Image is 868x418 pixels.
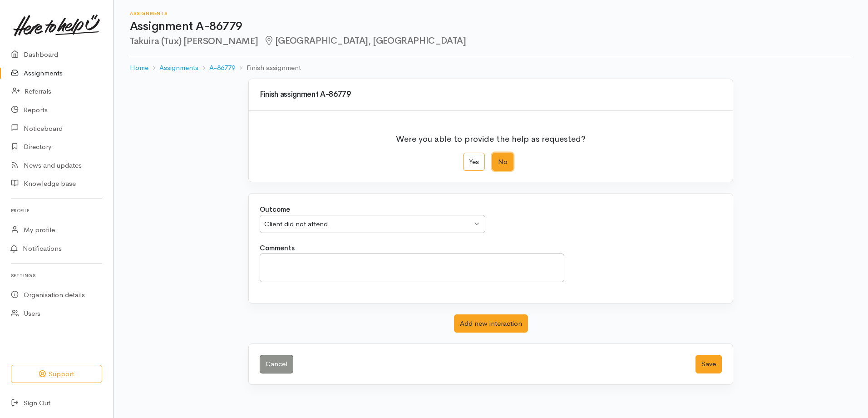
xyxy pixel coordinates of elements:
h6: Settings [11,269,102,282]
li: Finish assignment [235,63,301,73]
h6: Profile [11,204,102,217]
h2: Takuira (Tux) [PERSON_NAME] [130,36,852,46]
label: No [492,153,513,171]
nav: breadcrumb [130,57,852,79]
span: [GEOGRAPHIC_DATA], [GEOGRAPHIC_DATA] [263,35,466,46]
label: Comments [260,243,295,254]
a: Cancel [260,355,293,373]
h3: Finish assignment A-86779 [260,90,722,99]
h6: Assignments [130,11,852,16]
h1: Assignment A-86779 [130,20,852,33]
a: Assignments [159,63,198,73]
div: Client did not attend [264,219,472,229]
a: A-86779 [209,63,235,73]
p: Were you able to provide the help as requested? [396,127,586,145]
a: Home [130,63,148,73]
button: Support [11,365,102,383]
label: Outcome [260,204,290,215]
label: Yes [463,153,485,171]
button: Save [695,355,722,373]
button: Add new interaction [454,314,528,333]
